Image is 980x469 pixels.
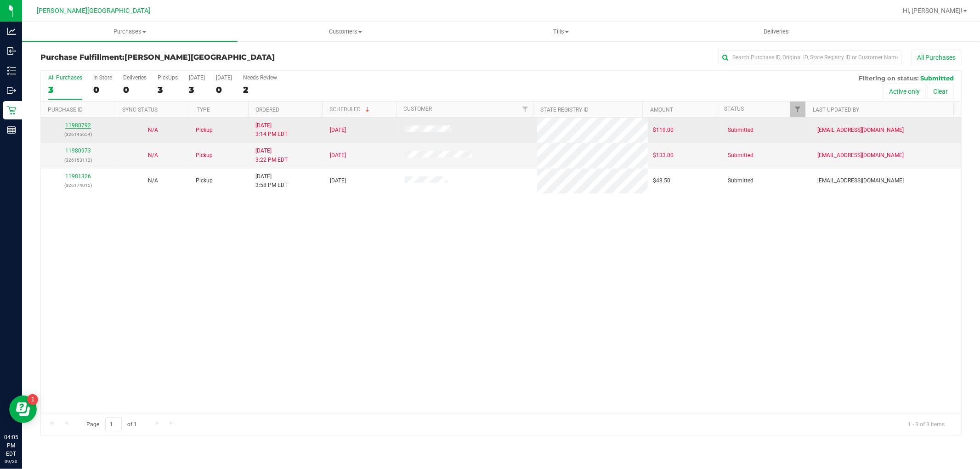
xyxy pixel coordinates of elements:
span: Hi, [PERSON_NAME]! [903,7,963,14]
p: (326153112) [46,156,110,164]
a: Filter [790,102,805,117]
span: 1 - 3 of 3 items [901,417,952,431]
div: In Store [93,74,112,81]
span: Submitted [728,126,753,135]
span: [DATE] [330,126,346,135]
span: Customers [238,28,453,36]
span: $133.00 [653,151,674,160]
p: (326145654) [46,130,110,139]
a: Scheduled [330,106,372,113]
a: 11980973 [65,147,91,154]
a: Filter [518,102,533,117]
inline-svg: Analytics [7,27,16,36]
a: Type [197,107,210,113]
span: $48.50 [653,176,671,185]
div: 3 [158,85,178,95]
a: Amount [650,107,673,113]
span: Submitted [920,74,954,82]
a: 11980792 [65,122,91,129]
a: Customers [238,22,453,41]
a: Ordered [255,107,279,113]
a: Status [724,106,744,112]
a: Customer [404,106,432,112]
div: 3 [48,85,82,95]
span: [DATE] 3:58 PM EDT [255,172,288,190]
h3: Purchase Fulfillment: [40,53,347,62]
div: PickUps [158,74,178,81]
div: 3 [189,85,205,95]
span: [EMAIL_ADDRESS][DOMAIN_NAME] [817,151,904,160]
a: Sync Status [123,107,158,113]
div: Deliveries [123,74,147,81]
span: [DATE] 3:22 PM EDT [255,147,288,164]
div: [DATE] [216,74,232,81]
button: All Purchases [911,50,962,65]
div: 2 [243,85,277,95]
inline-svg: Outbound [7,86,16,95]
div: 0 [123,85,147,95]
span: Pickup [196,126,213,135]
a: Purchase ID [48,107,83,113]
span: [EMAIL_ADDRESS][DOMAIN_NAME] [817,126,904,135]
span: Page of 1 [79,417,145,431]
a: Tills [453,22,668,41]
span: Purchases [22,28,238,36]
span: [EMAIL_ADDRESS][DOMAIN_NAME] [817,176,904,185]
inline-svg: Inventory [7,66,16,75]
button: Active only [883,84,926,99]
span: [DATE] 3:14 PM EDT [255,121,288,139]
a: Last Updated By [813,107,859,113]
span: Submitted [728,176,753,185]
button: N/A [148,126,158,135]
iframe: Resource center [9,396,37,423]
button: N/A [148,176,158,185]
span: [PERSON_NAME][GEOGRAPHIC_DATA] [125,53,275,62]
div: All Purchases [48,74,82,81]
span: Pickup [196,176,213,185]
div: Needs Review [243,74,277,81]
span: Not Applicable [148,127,158,133]
div: 0 [93,85,112,95]
p: (326174015) [46,181,110,190]
span: [PERSON_NAME][GEOGRAPHIC_DATA] [37,7,151,15]
input: 1 [105,417,122,431]
span: Submitted [728,151,753,160]
span: Not Applicable [148,152,158,158]
button: Clear [927,84,954,99]
a: Deliveries [668,22,884,41]
div: 0 [216,85,232,95]
input: Search Purchase ID, Original ID, State Registry ID or Customer Name... [718,51,902,64]
span: Not Applicable [148,177,158,184]
a: Purchases [22,22,238,41]
span: Pickup [196,151,213,160]
p: 09/20 [4,458,18,465]
div: [DATE] [189,74,205,81]
p: 04:05 PM EDT [4,433,18,458]
span: $119.00 [653,126,674,135]
a: State Registry ID [541,107,589,113]
span: [DATE] [330,151,346,160]
span: [DATE] [330,176,346,185]
button: N/A [148,151,158,160]
inline-svg: Retail [7,106,16,115]
inline-svg: Inbound [7,46,16,56]
a: 11981326 [65,173,91,180]
span: Filtering on status: [859,74,918,82]
inline-svg: Reports [7,125,16,135]
span: Tills [453,28,668,36]
iframe: Resource center unread badge [27,394,38,405]
span: Deliveries [751,28,801,36]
